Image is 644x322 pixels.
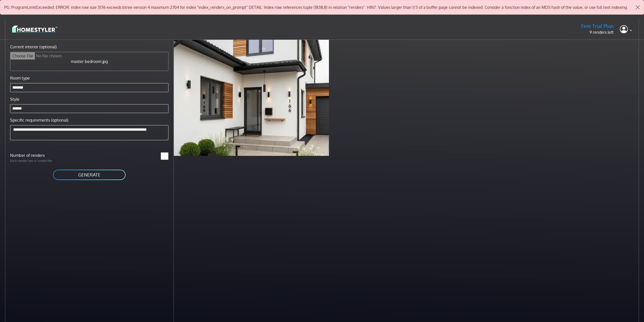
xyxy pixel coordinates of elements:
[581,29,614,35] p: 9 renders left
[52,169,126,181] button: GENERATE
[7,158,89,163] p: Each render has a 1 credit fee
[10,44,57,50] label: Current interior (optional)
[12,25,58,33] img: logo-3de290ba35641baa71223ecac5eacb59cb85b4c7fdf211dc9aaecaaee71ea2f8.svg
[10,117,68,123] label: Specific requirements (optional)
[10,96,19,102] label: Style
[632,0,644,14] button: Close
[581,23,614,29] h5: Free Trial Plan
[10,75,30,81] label: Room type
[7,152,89,158] label: Number of renders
